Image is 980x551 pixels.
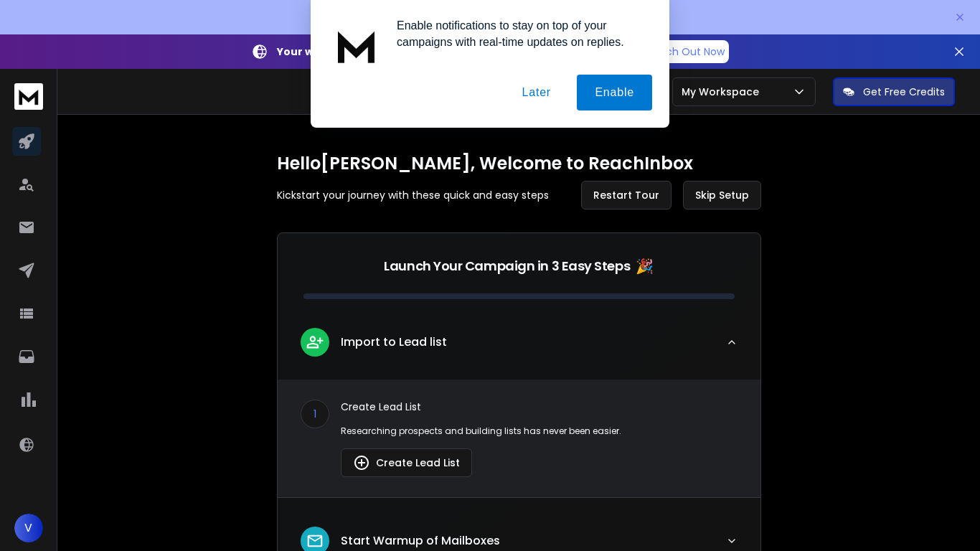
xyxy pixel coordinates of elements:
[14,514,43,542] button: V
[384,256,630,276] p: Launch Your Campaign in 3 Easy Steps
[341,334,447,351] p: Import to Lead list
[636,256,654,276] span: 🎉
[341,532,500,550] p: Start Warmup of Mailboxes
[278,380,760,497] div: leadImport to Lead list
[581,181,672,209] button: Restart Tour
[328,17,385,75] img: notification icon
[341,448,472,477] button: Create Lead List
[341,400,738,414] p: Create Lead List
[683,181,761,209] button: Skip Setup
[277,152,761,175] h1: Hello [PERSON_NAME] , Welcome to ReachInbox
[306,532,324,550] img: lead
[504,75,568,110] button: Later
[577,75,652,110] button: Enable
[353,454,370,471] img: lead
[385,17,652,50] div: Enable notifications to stay on top of your campaigns with real-time updates on replies.
[278,316,760,380] button: leadImport to Lead list
[341,425,738,437] p: Researching prospects and building lists has never been easier.
[695,188,749,202] span: Skip Setup
[277,188,549,202] p: Kickstart your journey with these quick and easy steps
[306,333,324,351] img: lead
[301,400,329,428] div: 1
